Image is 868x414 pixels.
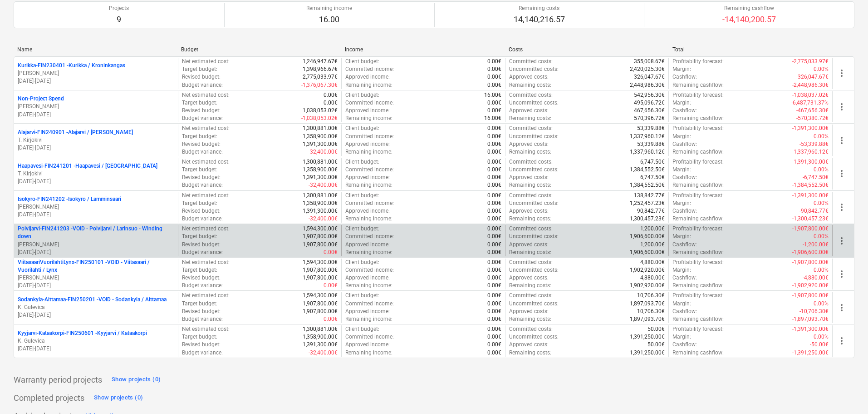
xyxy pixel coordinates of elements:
div: Kurikka-FIN230401 -Kurikka / Kroninkangas[PERSON_NAME][DATE]-[DATE] [18,62,174,85]
iframe: Chat Widget [823,370,868,414]
p: Revised budget : [182,174,221,181]
p: 2,775,033.97€ [303,73,338,81]
button: Show projects (0) [92,391,145,405]
p: 1,391,300.00€ [303,174,338,181]
p: 16.00 [306,14,352,25]
div: Non-Project Spend[PERSON_NAME][DATE]-[DATE] [18,95,174,118]
p: -4,880.00€ [803,274,829,282]
p: 1,358,900.00€ [303,166,338,174]
p: -1,907,800.00€ [792,292,829,299]
p: -53,339.88€ [799,140,829,148]
p: 1,337,960.12€ [630,133,665,140]
p: -1,300,457.23€ [792,215,829,223]
p: 1,594,300.00€ [303,259,338,266]
p: Net estimated cost : [182,225,230,233]
p: 570,396.72€ [634,115,665,122]
p: -14,140,200.57 [722,14,776,25]
p: 4,880.00€ [640,274,665,282]
p: -1,906,600.00€ [792,249,829,256]
p: 0.00€ [487,99,501,107]
p: Committed costs : [509,158,553,166]
p: Net estimated cost : [182,259,230,266]
p: Profitability forecast : [672,125,724,132]
p: Remaining income : [345,81,392,89]
p: 6,747.50€ [640,174,665,181]
span: more_vert [836,135,847,146]
p: 1,906,600.00€ [630,233,665,240]
p: 1,907,800.00€ [303,300,338,308]
p: 0.00€ [487,282,501,289]
p: 10,706.30€ [637,292,665,299]
p: Uncommitted costs : [509,200,559,207]
p: 1,252,457.23€ [630,200,665,207]
p: 467,656.30€ [634,107,665,115]
p: [DATE] - [DATE] [18,77,174,85]
p: Revised budget : [182,140,221,148]
p: Client budget : [345,225,379,233]
div: Polvijarvi-FIN241203 -VOID - Polvijarvi / Larinsuo - Winding down[PERSON_NAME][DATE]-[DATE] [18,225,174,256]
p: Remaining income : [345,115,392,122]
p: Profitability forecast : [672,292,724,299]
p: Approved costs : [509,174,549,181]
p: 1,594,300.00€ [303,225,338,233]
p: Target budget : [182,99,217,107]
p: Polvijarvi-FIN241203 - VOID - Polvijarvi / Larinsuo - Winding down [18,225,174,240]
p: Remaining income : [345,249,392,256]
p: 1,902,920.00€ [630,266,665,274]
div: Show projects (0) [112,374,161,385]
div: Budget [181,46,338,53]
p: 16.00€ [484,115,501,122]
p: Target budget : [182,300,217,308]
p: 1,300,881.00€ [303,125,338,132]
p: Client budget : [345,292,379,299]
p: 9 [109,14,129,25]
div: Costs [509,46,665,53]
p: 2,448,986.30€ [630,81,665,89]
p: 326,047.67€ [634,73,665,81]
p: Remaining cashflow : [672,148,724,156]
p: T. Kirjokivi [18,170,174,178]
p: 0.00€ [487,140,501,148]
div: Name [17,46,174,53]
p: 1,358,900.00€ [303,200,338,207]
p: Profitability forecast : [672,58,724,65]
p: Margin : [672,99,691,107]
p: Committed income : [345,266,394,274]
p: 1,907,800.00€ [303,274,338,282]
p: Net estimated cost : [182,192,230,200]
p: [DATE] - [DATE] [18,249,174,256]
p: 1,907,800.00€ [303,233,338,240]
p: Approved costs : [509,274,549,282]
p: T. Kirjokivi [18,136,174,144]
p: 0.00€ [487,233,501,240]
p: 0.00€ [487,158,501,166]
p: Non-Project Spend [18,95,64,103]
p: 0.00% [814,166,829,174]
p: Alajarvi-FIN240901 - Alajarvi / [PERSON_NAME] [18,129,133,136]
p: 1,907,800.00€ [303,241,338,249]
p: 0.00€ [324,99,338,107]
p: 0.00% [814,200,829,207]
p: Target budget : [182,266,217,274]
p: Committed income : [345,166,394,174]
span: more_vert [836,68,847,79]
p: Remaining costs : [509,215,551,223]
p: 1,358,900.00€ [303,133,338,140]
p: Committed costs : [509,292,553,299]
p: 0.00€ [487,207,501,215]
p: -6,747.50€ [803,174,829,181]
p: [PERSON_NAME] [18,203,174,211]
p: 0.00% [814,233,829,240]
p: -1,038,053.02€ [301,115,338,122]
p: 0.00€ [487,65,501,73]
p: 0.00€ [487,125,501,132]
p: Remaining cashflow : [672,181,724,189]
p: [PERSON_NAME] [18,103,174,110]
p: 0.00€ [324,249,338,256]
p: 0.00€ [487,107,501,115]
p: Budget variance : [182,215,223,223]
p: Uncommitted costs : [509,99,559,107]
p: Client budget : [345,91,379,99]
p: 1,398,966.67€ [303,65,338,73]
p: Approved income : [345,274,390,282]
